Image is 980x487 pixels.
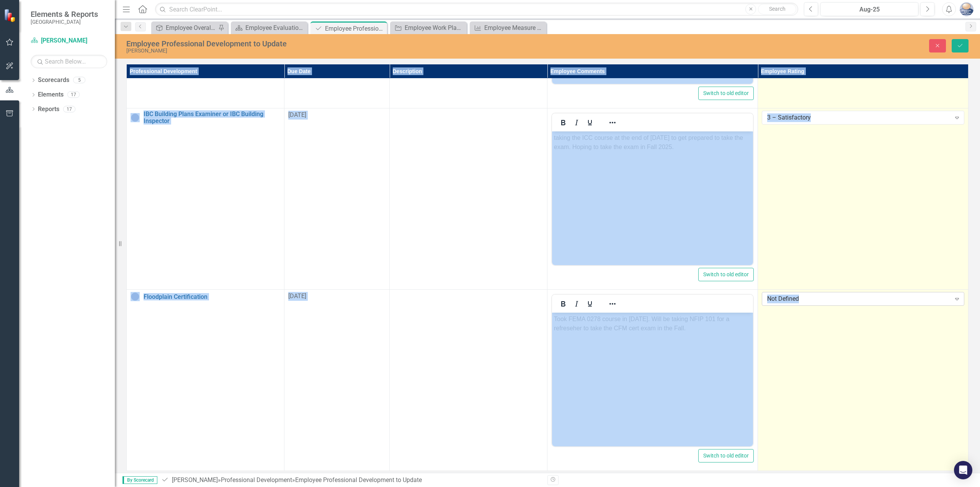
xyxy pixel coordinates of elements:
input: Search ClearPoint... [155,3,798,16]
p: Passed the exam and receied certification on [DATE] [2,2,199,11]
div: Employee Measure Report to Update [484,23,544,33]
div: [PERSON_NAME] [126,48,604,54]
span: Elements & Reports [31,10,98,19]
span: [DATE] [288,292,306,300]
a: Employee Evaluation Navigation [233,23,305,33]
button: Switch to old editor [698,268,754,281]
div: Employee Work Plan Milestones to Update [405,23,465,33]
a: Employee Overall Evaluation to Update [153,23,216,33]
div: 17 [63,106,75,112]
div: Open Intercom Messenger [954,461,972,479]
button: Aug-25 [820,2,918,16]
span: By Scorecard [122,476,157,484]
button: Switch to old editor [698,449,754,462]
small: [GEOGRAPHIC_DATA] [31,19,98,25]
a: [PERSON_NAME] [172,476,218,484]
button: Search [758,4,796,15]
button: Italic [570,117,583,128]
div: Employee Professional Development to Update [126,39,604,48]
div: 5 [73,77,85,84]
span: [DATE] [288,111,306,118]
iframe: Rich Text Area [552,313,753,446]
div: Not Defined [767,295,951,303]
iframe: Rich Text Area [552,131,753,265]
img: Rebecca Ricord [960,2,973,16]
button: Underline [583,117,596,128]
img: No Data [131,292,140,301]
button: Switch to old editor [698,87,754,100]
div: 3 – Satisfactory [767,113,951,122]
a: Scorecards [38,76,69,85]
a: Employee Measure Report to Update [472,23,544,33]
div: Employee Professional Development to Update [325,24,385,33]
button: Reveal or hide additional toolbar items [606,298,619,309]
div: Employee Overall Evaluation to Update [166,23,216,33]
a: IBC Building Plans Examiner or IBC Building Inspector [144,111,280,124]
a: Elements [38,90,64,99]
div: Employee Professional Development to Update [295,476,422,484]
button: Italic [570,298,583,309]
a: [PERSON_NAME] [31,36,107,45]
img: No Data [131,113,140,122]
span: Search [769,6,786,12]
div: » » [161,476,542,485]
input: Search Below... [31,55,107,68]
button: Reveal or hide additional toolbar items [606,117,619,128]
a: Employee Work Plan Milestones to Update [392,23,465,33]
div: 17 [67,92,80,98]
button: Underline [583,298,596,309]
a: Floodplain Certification [144,294,280,300]
a: Professional Development [221,476,292,484]
button: Bold [557,117,570,128]
img: ClearPoint Strategy [4,9,17,22]
div: Aug-25 [823,5,916,14]
button: Bold [557,298,570,309]
a: Reports [38,105,59,114]
div: Employee Evaluation Navigation [245,23,305,33]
